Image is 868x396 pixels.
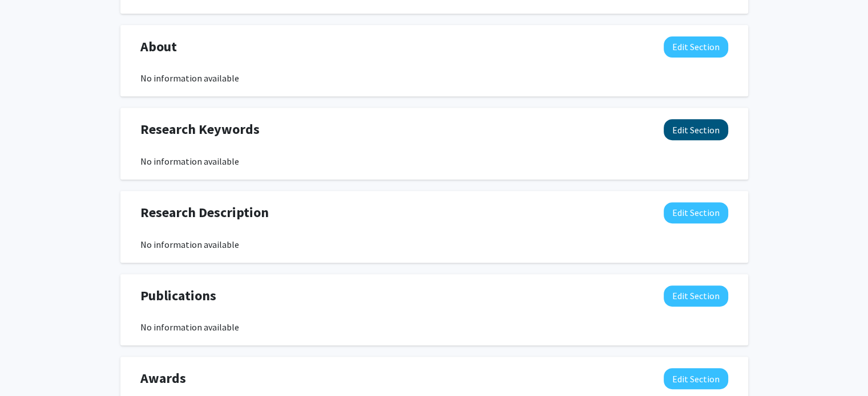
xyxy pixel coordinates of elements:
[140,71,728,85] div: No information available
[664,202,728,223] button: Edit Research Description
[140,202,269,223] span: Research Description
[140,154,728,168] div: No information available
[664,119,728,140] button: Edit Research Keywords
[140,320,728,334] div: No information available
[664,368,728,389] button: Edit Awards
[664,36,728,58] button: Edit About
[140,285,216,306] span: Publications
[140,368,186,389] span: Awards
[664,285,728,307] button: Edit Publications
[140,36,177,57] span: About
[140,238,728,251] div: No information available
[9,345,49,387] iframe: Chat
[140,119,260,140] span: Research Keywords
